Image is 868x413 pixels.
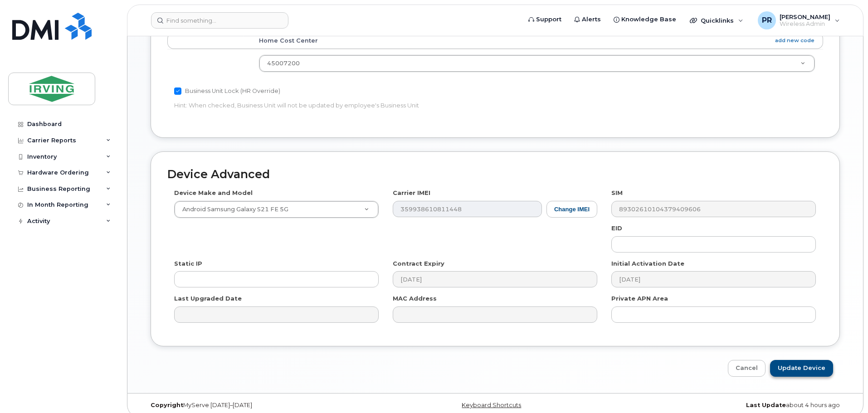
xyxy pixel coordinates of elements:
strong: Copyright [151,402,183,408]
h2: Device Advanced [167,168,823,181]
span: Quicklinks [701,17,734,24]
span: 45007200 [267,60,300,67]
input: Update Device [770,360,833,377]
span: Support [536,15,561,24]
a: Alerts [568,10,607,29]
label: Device Make and Model [174,189,253,197]
div: about 4 hours ago [612,402,847,409]
label: Last Upgraded Date [174,294,242,303]
strong: Last Update [746,402,786,408]
label: MAC Address [393,294,437,303]
span: Wireless Admin [780,20,830,28]
label: EID [611,224,622,233]
a: Support [522,10,568,29]
label: Contract Expiry [393,259,444,268]
label: Business Unit Lock (HR Override) [174,86,280,97]
a: Keyboard Shortcuts [462,402,521,408]
a: Cancel [728,360,766,377]
a: 45007200 [259,55,814,72]
div: MyServe [DATE]–[DATE] [144,402,378,409]
input: Business Unit Lock (HR Override) [174,87,181,95]
th: Home Cost Center [251,33,823,49]
label: Initial Activation Date [611,259,684,268]
input: Find something... [151,12,288,29]
button: Change IMEI [546,201,597,218]
div: Poirier, Robert [751,11,846,29]
a: add new code [775,37,814,44]
a: Android Samsung Galaxy S21 FE 5G [175,201,378,218]
span: Android Samsung Galaxy S21 FE 5G [177,205,288,214]
p: Hint: When checked, Business Unit will not be updated by employee's Business Unit [174,101,597,110]
span: Alerts [582,15,601,24]
span: PR [762,15,772,26]
label: Private APN Area [611,294,668,303]
label: SIM [611,189,623,197]
span: [PERSON_NAME] [780,13,830,20]
span: Knowledge Base [621,15,676,24]
a: Knowledge Base [607,10,683,29]
label: Static IP [174,259,202,268]
label: Carrier IMEI [393,189,430,197]
div: Quicklinks [683,11,750,29]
